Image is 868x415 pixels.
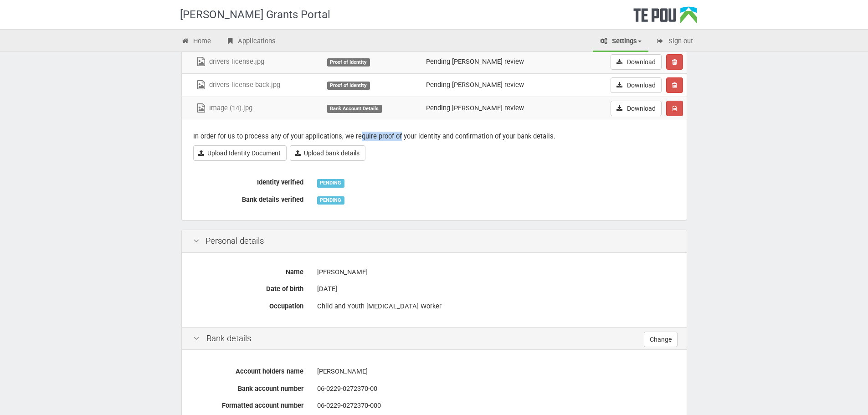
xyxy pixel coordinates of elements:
[195,81,280,89] a: drivers license back.jpg
[317,398,675,414] div: 06-0229-0272370-000
[195,57,264,66] a: drivers license.jpg
[193,145,287,161] a: Upload Identity Document
[317,196,344,205] div: PENDING
[611,77,662,93] a: Download
[186,174,310,187] label: Identity verified
[327,82,370,90] div: Proof of Identity
[611,101,662,116] a: Download
[193,132,675,141] p: In order for us to process any of your applications, we require proof of your identity and confir...
[186,298,310,311] label: Occupation
[186,192,310,205] label: Bank details verified
[290,145,365,161] a: Upload bank details
[422,51,573,74] td: Pending [PERSON_NAME] review
[611,54,662,70] a: Download
[219,32,282,52] a: Applications
[327,105,382,113] div: Bank Account Details
[422,97,573,120] td: Pending [PERSON_NAME] review
[182,327,687,350] div: Bank details
[186,264,310,277] label: Name
[195,104,252,112] a: Image (14).jpg
[593,32,648,52] a: Settings
[317,264,675,280] div: [PERSON_NAME]
[317,381,675,397] div: 06-0229-0272370-00
[186,281,310,294] label: Date of birth
[317,298,675,314] div: Child and Youth [MEDICAL_DATA] Worker
[649,32,700,52] a: Sign out
[633,6,697,29] div: Te Pou Logo
[175,32,218,52] a: Home
[186,398,310,410] label: Formatted account number
[317,281,675,297] div: [DATE]
[186,381,310,394] label: Bank account number
[422,73,573,97] td: Pending [PERSON_NAME] review
[317,179,344,187] div: PENDING
[327,58,370,67] div: Proof of Identity
[317,364,675,379] div: [PERSON_NAME]
[182,230,687,253] div: Personal details
[644,332,678,347] a: Change
[186,364,310,376] label: Account holders name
